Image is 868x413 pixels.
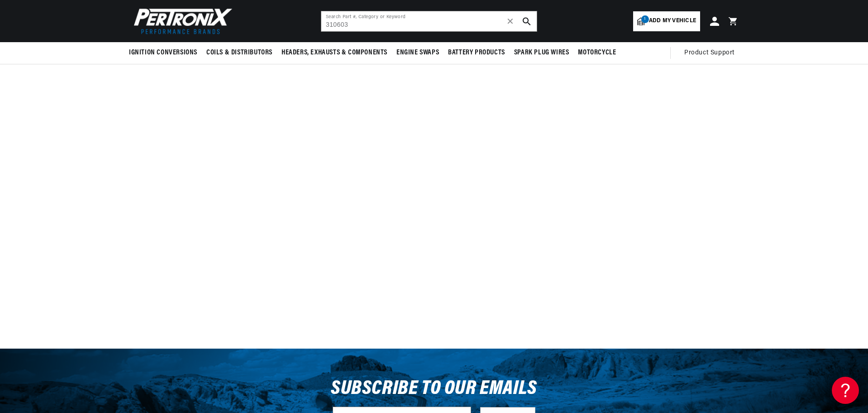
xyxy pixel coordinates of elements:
span: Coils & Distributors [206,48,272,58]
span: Product Support [684,48,734,58]
span: Engine Swaps [396,48,439,58]
summary: Engine Swaps [392,42,444,63]
summary: Motorcycle [573,42,620,63]
a: 1Add my vehicle [633,11,700,31]
summary: Headers, Exhausts & Components [277,42,392,63]
button: search button [517,11,537,31]
span: Motorcycle [578,48,616,58]
span: Add my vehicle [649,17,696,25]
input: Search Part #, Category or Keyword [321,11,537,31]
span: Headers, Exhausts & Components [281,48,387,58]
span: Battery Products [448,48,505,58]
span: Spark Plug Wires [514,48,569,58]
h3: Subscribe to our emails [331,380,537,398]
summary: Spark Plug Wires [510,42,574,63]
span: 1 [641,15,649,23]
summary: Product Support [684,42,739,64]
summary: Ignition Conversions [129,42,202,63]
span: Ignition Conversions [129,48,197,58]
summary: Battery Products [444,42,510,63]
summary: Coils & Distributors [202,42,277,63]
img: Pertronix [129,5,233,37]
